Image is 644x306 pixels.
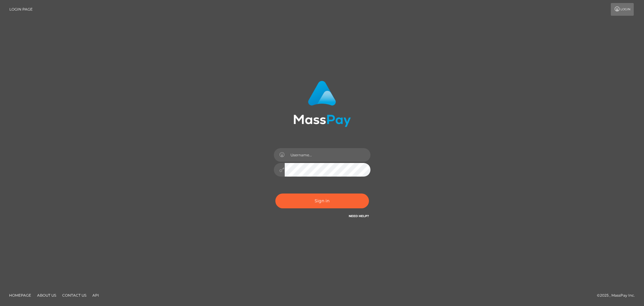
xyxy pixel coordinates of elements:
a: Contact Us [60,291,89,300]
div: © 2025 , MassPay Inc. [597,292,639,299]
img: MassPay Login [293,81,351,127]
a: Login Page [9,3,33,16]
a: Need Help? [349,214,369,218]
input: Username... [285,148,370,162]
a: Homepage [7,291,34,300]
a: About Us [35,291,59,300]
a: Login [611,3,634,16]
a: API [90,291,101,300]
button: Sign in [275,194,369,208]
